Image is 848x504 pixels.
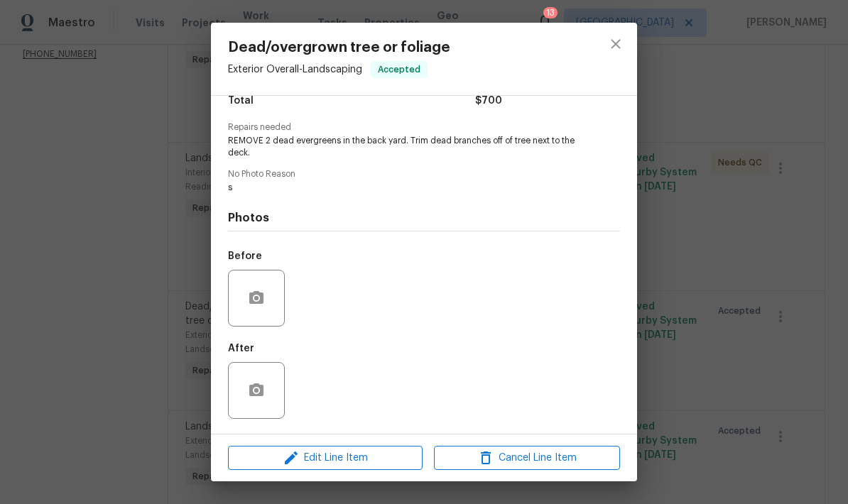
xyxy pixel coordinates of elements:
h5: After [228,344,254,354]
span: Repairs needed [228,123,620,132]
span: s [228,182,581,194]
button: Cancel Line Item [434,446,620,471]
h5: Before [228,251,262,261]
button: close [599,27,633,61]
span: Total [228,91,254,111]
span: No Photo Reason [228,170,620,179]
span: $700 [475,91,502,111]
span: Exterior Overall - Landscaping [228,65,362,75]
span: Dead/overgrown tree or foliage [228,40,450,55]
span: Accepted [372,62,426,77]
span: REMOVE 2 dead evergreens in the back yard. Trim dead branches off of tree next to the deck. [228,135,581,159]
div: 13 [546,6,555,20]
span: Cancel Line Item [438,449,616,467]
span: Edit Line Item [232,449,418,467]
button: Edit Line Item [228,446,423,471]
h4: Photos [228,211,620,225]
